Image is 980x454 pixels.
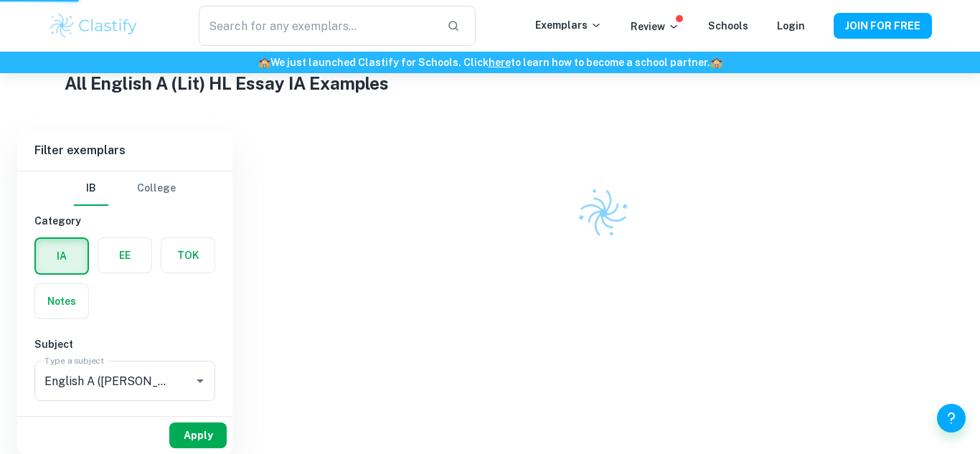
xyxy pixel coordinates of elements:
[17,131,232,171] h6: Filter exemplars
[535,17,602,33] p: Exemplars
[169,422,227,448] button: Apply
[3,55,977,70] h6: We just launched Clastify for Schools. Click to learn how to become a school partner.
[48,11,139,40] img: Clastify logo
[710,57,722,68] span: 🏫
[98,238,151,273] button: EE
[35,284,88,318] button: Notes
[74,171,176,206] div: Filter type choice
[34,213,215,229] h6: Category
[937,404,966,432] button: Help and Feedback
[834,13,932,39] button: JOIN FOR FREE
[777,20,805,32] a: Login
[258,57,270,68] span: 🏫
[570,179,637,247] img: Clastify logo
[44,354,104,366] label: Type a subject
[36,239,88,273] button: IA
[65,70,915,96] h1: All English A (Lit) HL Essay IA Examples
[74,171,108,206] button: IB
[34,336,215,352] h6: Subject
[137,171,176,206] button: College
[161,238,215,273] button: TOK
[708,20,748,32] a: Schools
[631,19,679,34] p: Review
[489,57,511,68] a: here
[199,6,435,46] input: Search for any exemplars...
[190,371,210,391] button: Open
